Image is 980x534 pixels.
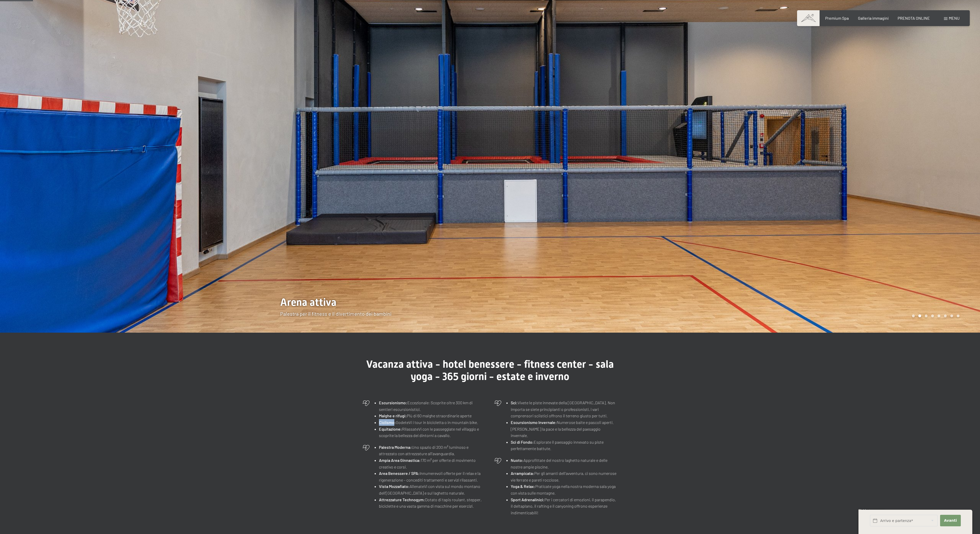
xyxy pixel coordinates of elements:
div: Carousel Page 2 (Current Slide) [918,314,921,317]
li: Numerose baite e pascoli aperti. [PERSON_NAME] la pace e la bellezza del paesaggio invernale. [511,419,618,439]
li: Per i cercatori di emozioni, il parapendio, il deltaplano, il rafting e il canyoning offrono espe... [511,496,618,516]
li: Uno spazio di 200 m² luminoso e attrezzato con attrezzature all'avanguardia. [379,444,486,457]
strong: Area Benessere / SPA: [379,471,420,476]
li: GodeteVi i tour in bicicletta o in mountain bike. [379,419,486,426]
div: Carousel Page 4 [931,314,934,317]
strong: Sci: [511,400,518,405]
li: Vivete le piste innevate della [GEOGRAPHIC_DATA]. Non importa se siete principianti o professioni... [511,399,618,419]
strong: Ciclismo: [379,420,396,425]
strong: Palestra Moderna: [379,445,412,450]
strong: Ampia Area Ginnastica: [379,458,421,463]
a: Premium Spa [825,16,849,20]
strong: Attrezzature Technogym: [379,497,425,502]
button: Avanti [940,515,961,526]
strong: Equitazione: [379,427,402,431]
div: Carousel Page 6 [944,314,947,317]
strong: Sport Adrenalinici: [511,497,545,502]
strong: Sci di Fondo: [511,440,534,444]
li: Dotato di tapis roulant, stepper, biciclette e una vasta gamma di macchine per esercizi. [379,496,486,509]
strong: Escursionismo: [379,400,407,405]
li: Praticate yoga nella nostra moderna sala yoga con vista sulle montagne. [511,483,618,496]
li: 170 m² per offerte di movimento creativo e corsi. [379,457,486,470]
strong: Malghe e rifugi: [379,413,407,418]
span: Richiesta express [858,508,884,513]
li: Per gli amanti dell'avventura, ci sono numerose vie ferrate e pareti rocciose. [511,470,618,483]
div: Carousel Page 7 [950,314,953,317]
strong: Escursionismo Invernale: [511,420,557,425]
a: PRENOTA ONLINE [898,16,930,20]
li: Più di 60 malghe straordinarie aperte [379,412,486,419]
div: Carousel Page 3 [925,314,928,317]
strong: Yoga & Relax: [511,484,535,489]
a: Galleria immagini [858,16,889,20]
div: Carousel Page 1 [912,314,915,317]
strong: Vista Mozzafiato: [379,484,410,489]
li: Eccezionale: Scoprite oltre 300 km di sentieri escursionistici. [379,399,486,412]
span: Vacanza attiva - hotel benessere - fitness center - sala yoga - 365 giorni - estate e inverno [366,358,614,383]
li: AllenateVi con vista sul mondo montano dell'[GEOGRAPHIC_DATA] e sul laghetto naturale. [379,483,486,496]
span: Avanti [944,518,957,523]
div: Carousel Page 5 [938,314,940,317]
li: Esplorate il paesaggio innevato su piste perfettamente battute. [511,439,618,452]
li: RilassateVi con le passeggiate nel villaggio e scoprite la bellezza dei dintorni a cavallo. [379,426,486,439]
div: Carousel Page 8 [957,314,960,317]
li: Approfittate del nostro laghetto naturale e delle nostre ampie piscine. [511,457,618,470]
li: Innumerevoli offerte per il relax e la rigenerazione – concediti trattamenti e servizi rilassanti. [379,470,486,483]
strong: Arrampicata: [511,471,534,476]
div: Carousel Pagination [910,314,960,317]
strong: Nuoto: [511,458,524,463]
span: Menu [949,16,960,20]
